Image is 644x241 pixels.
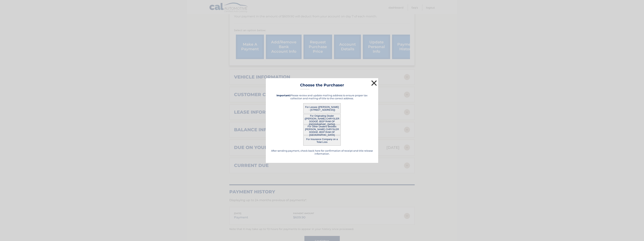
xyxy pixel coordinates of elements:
button: For Originating Dealer ([PERSON_NAME] CHRYSLER DODGE JEEP RAM OF [GEOGRAPHIC_DATA]) [303,114,341,124]
strong: Important: [277,94,290,97]
h5: Please review and update mailing address to ensure proper tax collection and mailing of title to ... [271,94,373,100]
button: × [370,79,378,87]
h5: After sending payment, check back here for confirmation of receipt and title release information. [271,149,373,155]
h3: Choose the Purchaser [300,83,344,89]
button: For Lessee ([PERSON_NAME] - [STREET_ADDRESS]) [303,103,341,113]
button: For Other Dealers Besides [PERSON_NAME] CHRYSLER DODGE JEEP RAM OF [GEOGRAPHIC_DATA] [303,125,341,135]
button: For Insurance Company on a Total Loss [303,135,341,146]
